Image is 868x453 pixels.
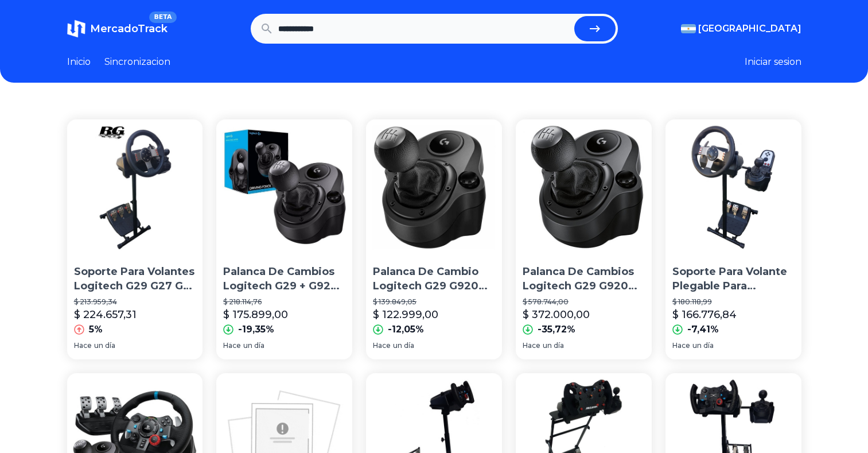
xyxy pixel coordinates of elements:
[67,20,85,38] img: MercadoTrack
[67,55,91,69] a: Inicio
[681,22,801,36] button: [GEOGRAPHIC_DATA]
[745,55,801,69] button: Iniciar sesion
[373,265,495,293] p: Palanca De Cambio Logitech G29 G920 Driving Force Shifter
[373,307,438,323] p: $ 122.999,00
[516,119,652,255] img: Palanca De Cambios Logitech G29 G920 Driving Force Shifter
[149,11,176,23] span: BETA
[216,119,352,359] a: Palanca De Cambios Logitech G29 + G920 Driving Force ShifterPalanca De Cambios Logitech G29 + G92...
[373,341,391,350] span: Hace
[223,307,288,323] p: $ 175.899,00
[672,341,690,350] span: Hace
[373,297,495,307] p: $ 139.849,05
[681,24,696,33] img: Argentina
[366,119,502,359] a: Palanca De Cambio Logitech G29 G920 Driving Force ShifterPalanca De Cambio Logitech G29 G920 Driv...
[388,323,424,336] p: -12,05%
[538,323,575,336] p: -35,72%
[67,119,203,359] a: Soporte Para Volantes Logitech G29 G27 G25 Y OtrosSoporte Para Volantes Logitech G29 G27 G25 Y Ot...
[687,323,719,336] p: -7,41%
[698,22,801,36] span: [GEOGRAPHIC_DATA]
[74,297,196,307] p: $ 213.959,34
[90,22,168,35] span: MercadoTrack
[223,265,345,293] p: Palanca De Cambios Logitech G29 + G920 Driving Force Shifter
[94,341,115,350] span: un día
[543,341,564,350] span: un día
[104,55,170,69] a: Sincronizacion
[516,119,652,359] a: Palanca De Cambios Logitech G29 G920 Driving Force ShifterPalanca De Cambios Logitech G29 G920 Dr...
[243,341,264,350] span: un día
[672,265,795,293] p: Soporte Para Volante Plegable Para Logitech G27 G29 G920
[74,307,137,323] p: $ 224.657,31
[366,119,502,255] img: Palanca De Cambio Logitech G29 G920 Driving Force Shifter
[672,297,795,307] p: $ 180.118,99
[523,341,540,350] span: Hace
[393,341,414,350] span: un día
[523,307,590,323] p: $ 372.000,00
[523,265,645,293] p: Palanca De Cambios Logitech G29 G920 Driving Force Shifter
[216,119,352,255] img: Palanca De Cambios Logitech G29 + G920 Driving Force Shifter
[74,265,196,293] p: Soporte Para Volantes Logitech G29 G27 G25 Y Otros
[692,341,714,350] span: un día
[665,119,801,255] img: Soporte Para Volante Plegable Para Logitech G27 G29 G920
[665,119,801,359] a: Soporte Para Volante Plegable Para Logitech G27 G29 G920Soporte Para Volante Plegable Para Logite...
[223,341,241,350] span: Hace
[67,20,168,38] a: MercadoTrackBETA
[672,307,737,323] p: $ 166.776,84
[74,341,92,350] span: Hace
[89,323,103,336] p: 5%
[238,323,274,336] p: -19,35%
[67,119,203,255] img: Soporte Para Volantes Logitech G29 G27 G25 Y Otros
[223,297,345,307] p: $ 218.114,76
[523,297,645,307] p: $ 578.744,00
